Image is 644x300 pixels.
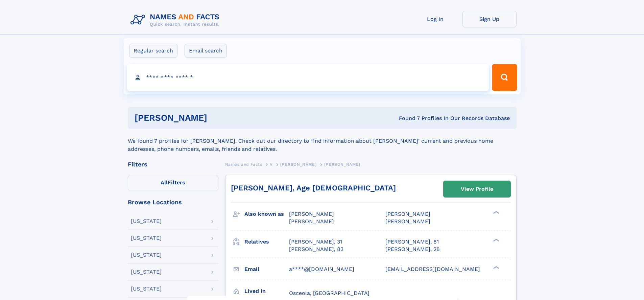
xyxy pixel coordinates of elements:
[324,162,360,167] span: [PERSON_NAME]
[270,162,273,167] span: V
[131,269,162,275] div: [US_STATE]
[244,263,289,275] h3: Email
[289,211,334,217] span: [PERSON_NAME]
[492,265,500,270] div: ❯
[128,175,218,191] label: Filters
[244,285,289,297] h3: Lived in
[231,184,396,192] a: [PERSON_NAME], Age [DEMOGRAPHIC_DATA]
[385,246,440,253] a: [PERSON_NAME], 28
[128,161,218,167] div: Filters
[135,114,303,122] h1: [PERSON_NAME]
[127,64,489,91] input: search input
[225,160,262,168] a: Names and Facts
[244,236,289,248] h3: Relatives
[161,179,168,186] span: All
[280,160,316,168] a: [PERSON_NAME]
[244,208,289,220] h3: Also known as
[128,129,517,153] div: We found 7 profiles for [PERSON_NAME]. Check out our directory to find information about [PERSON_...
[289,238,342,246] a: [PERSON_NAME], 31
[280,162,316,167] span: [PERSON_NAME]
[385,266,480,272] span: [EMAIL_ADDRESS][DOMAIN_NAME]
[129,44,177,58] label: Regular search
[131,218,162,224] div: [US_STATE]
[289,218,334,225] span: [PERSON_NAME]
[462,11,517,27] a: Sign Up
[185,44,227,58] label: Email search
[131,252,162,258] div: [US_STATE]
[408,11,462,27] a: Log In
[289,290,369,296] span: Osceola, [GEOGRAPHIC_DATA]
[492,238,500,242] div: ❯
[303,115,510,122] div: Found 7 Profiles In Our Records Database
[289,246,343,253] a: [PERSON_NAME], 83
[131,286,162,292] div: [US_STATE]
[492,64,517,91] button: Search Button
[270,160,273,168] a: V
[461,181,493,197] div: View Profile
[385,218,430,225] span: [PERSON_NAME]
[385,211,430,217] span: [PERSON_NAME]
[444,181,510,197] a: View Profile
[492,210,500,215] div: ❯
[128,199,218,205] div: Browse Locations
[128,11,225,29] img: Logo Names and Facts
[131,235,162,241] div: [US_STATE]
[385,238,439,246] a: [PERSON_NAME], 81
